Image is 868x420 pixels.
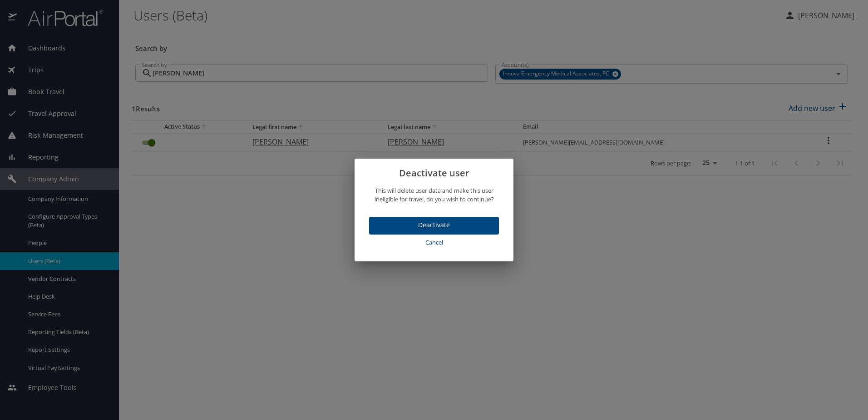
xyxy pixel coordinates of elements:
[365,166,503,180] h2: Deactivate user
[369,217,499,235] button: Deactivate
[365,186,503,204] p: This will delete user data and make this user ineligible for travel, do you wish to continue?
[369,235,499,250] button: Cancel
[373,237,495,248] span: Cancel
[376,220,492,231] span: Deactivate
